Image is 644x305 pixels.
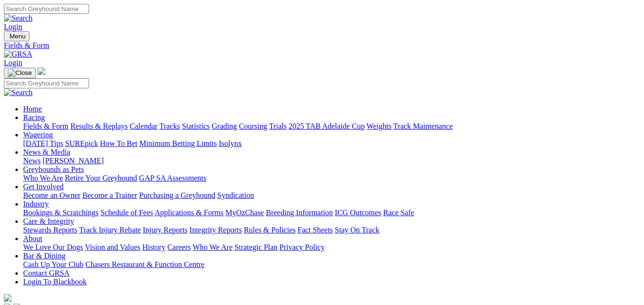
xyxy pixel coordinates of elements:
a: Calendar [130,122,158,130]
img: logo-grsa-white.png [38,67,45,75]
a: Bar & Dining [23,252,66,260]
a: Tracks [159,122,180,130]
a: Weights [367,122,392,130]
button: Toggle navigation [4,68,36,78]
div: Get Involved [23,191,640,200]
a: ICG Outcomes [335,208,381,217]
a: News & Media [23,148,70,156]
a: Wagering [23,131,53,139]
a: Schedule of Fees [100,208,153,217]
a: Contact GRSA [23,269,69,277]
span: Menu [10,33,26,40]
a: Purchasing a Greyhound [139,191,215,199]
a: Isolynx [219,139,242,147]
a: Strategic Plan [235,243,277,251]
a: MyOzChase [225,208,264,217]
a: Integrity Reports [189,226,242,234]
a: News [23,157,40,165]
a: 2025 TAB Adelaide Cup [289,122,365,130]
a: Minimum Betting Limits [139,139,217,147]
div: Care & Integrity [23,226,640,234]
a: Breeding Information [266,208,333,217]
a: Injury Reports [143,226,187,234]
a: Track Injury Rebate [79,226,141,234]
img: Search [4,14,33,23]
a: About [23,234,42,243]
a: Fields & Form [4,41,640,50]
a: How To Bet [100,139,138,147]
a: Get Involved [23,183,64,191]
a: Login [4,23,22,31]
input: Search [4,78,89,88]
a: We Love Our Dogs [23,243,83,251]
a: Stay On Track [335,226,379,234]
a: Chasers Restaurant & Function Centre [85,260,204,268]
div: Bar & Dining [23,260,640,269]
a: [DATE] Tips [23,139,63,147]
a: Become an Owner [23,191,80,199]
button: Toggle navigation [4,31,29,41]
a: Greyhounds as Pets [23,165,84,173]
a: Login [4,59,22,67]
div: Industry [23,208,640,217]
img: Close [8,69,32,77]
a: Vision and Values [85,243,140,251]
a: Syndication [217,191,254,199]
a: Racing [23,113,45,122]
div: About [23,243,640,252]
a: Stewards Reports [23,226,77,234]
a: History [142,243,165,251]
a: Trials [269,122,287,130]
a: Who We Are [193,243,233,251]
a: Statistics [182,122,210,130]
a: Care & Integrity [23,217,74,225]
a: Careers [167,243,191,251]
a: Fact Sheets [298,226,333,234]
img: logo-grsa-white.png [4,294,12,302]
a: [PERSON_NAME] [42,157,104,165]
img: GRSA [4,50,32,59]
a: Coursing [239,122,267,130]
img: Search [4,88,33,97]
a: Rules & Policies [244,226,296,234]
a: Grading [212,122,237,130]
div: Racing [23,122,640,131]
a: Who We Are [23,174,63,182]
a: Applications & Forms [155,208,223,217]
a: Login To Blackbook [23,278,87,286]
a: Privacy Policy [279,243,325,251]
a: Industry [23,200,49,208]
a: Cash Up Your Club [23,260,83,268]
div: Greyhounds as Pets [23,174,640,183]
a: Results & Replays [70,122,128,130]
a: GAP SA Assessments [139,174,207,182]
a: Become a Trainer [82,191,137,199]
a: Retire Your Greyhound [65,174,137,182]
div: News & Media [23,157,640,165]
a: Fields & Form [23,122,68,130]
a: Track Maintenance [394,122,453,130]
a: Race Safe [383,208,414,217]
a: SUREpick [65,139,98,147]
div: Wagering [23,139,640,148]
a: Bookings & Scratchings [23,208,98,217]
input: Search [4,4,89,14]
a: Home [23,105,42,113]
